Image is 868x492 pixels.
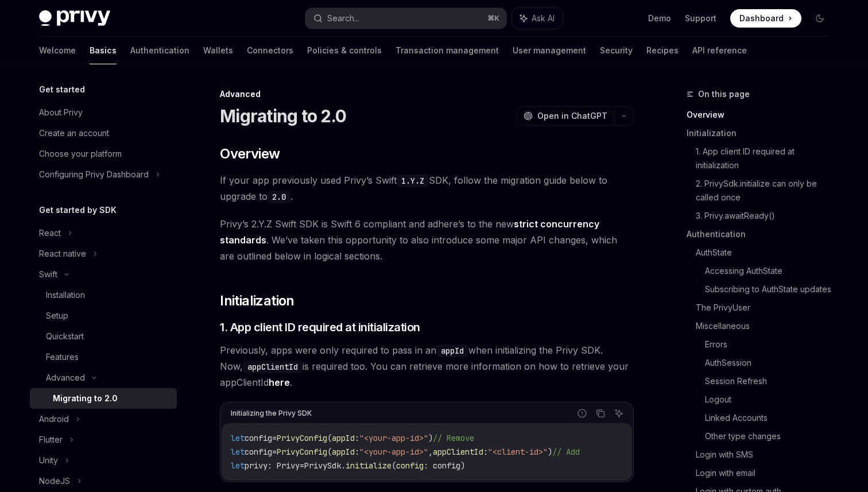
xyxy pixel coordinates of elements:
[220,292,294,310] span: Initialization
[428,433,433,443] span: )
[53,392,118,405] div: Migrating to 2.0
[272,447,277,457] span: =
[730,9,801,28] a: Dashboard
[304,460,346,471] span: PrivySdk.
[488,447,548,457] span: "<client-id>"
[30,347,177,367] a: Features
[231,406,312,421] div: Initializing the Privy SDK
[231,433,245,443] span: let
[687,225,838,243] a: Authentication
[428,447,433,457] span: ,
[272,433,277,443] span: =
[327,447,332,457] span: (
[705,354,838,372] a: AuthSession
[685,13,716,24] a: Support
[30,123,177,144] a: Create an account
[705,335,838,354] a: Errors
[739,13,784,24] span: Dashboard
[39,168,149,181] div: Configuring Privy Dashboard
[705,372,838,390] a: Session Refresh
[203,37,233,64] a: Wallets
[705,390,838,409] a: Logout
[307,37,382,64] a: Policies & controls
[46,350,79,364] div: Features
[39,37,76,64] a: Welcome
[696,317,838,335] a: Miscellaneous
[433,447,483,457] span: appClientId
[231,447,245,457] span: let
[231,460,245,471] span: let
[39,226,61,240] div: React
[39,106,83,119] div: About Privy
[39,203,117,217] h5: Get started by SDK
[600,37,633,64] a: Security
[245,460,300,471] span: privy: Privy
[30,326,177,347] a: Quickstart
[646,37,679,64] a: Recipes
[705,409,838,427] a: Linked Accounts
[512,8,563,29] button: Ask AI
[696,207,838,225] a: 3. Privy.awaitReady()
[392,460,396,471] span: (
[424,460,465,471] span: : config)
[359,447,428,457] span: "<your-app-id>"
[46,330,84,343] div: Quickstart
[332,447,355,457] span: appId
[552,447,580,457] span: // Add
[436,344,468,357] code: appId
[220,172,634,204] span: If your app previously used Privy’s Swift SDK, follow the migration guide below to upgrade to .
[305,8,506,29] button: Search...⌘K
[692,37,747,64] a: API reference
[277,447,327,457] span: PrivyConfig
[698,87,750,101] span: On this page
[327,433,332,443] span: (
[130,37,189,64] a: Authentication
[30,102,177,123] a: About Privy
[245,447,272,457] span: config
[705,262,838,280] a: Accessing AuthState
[696,445,838,464] a: Login with SMS
[537,110,607,122] span: Open in ChatGPT
[247,37,293,64] a: Connectors
[396,37,499,64] a: Transaction management
[397,175,429,187] code: 1.Y.Z
[220,342,634,390] span: Previously, apps were only required to pass in an when initializing the Privy SDK. Now, is requir...
[46,288,85,302] div: Installation
[90,37,117,64] a: Basics
[300,460,304,471] span: =
[245,433,272,443] span: config
[396,460,424,471] span: config
[696,299,838,317] a: The PrivyUser
[220,88,634,100] div: Advanced
[355,447,359,457] span: :
[268,191,290,203] code: 2.0
[39,433,63,447] div: Flutter
[30,305,177,326] a: Setup
[611,406,626,421] button: Ask AI
[220,106,346,126] h1: Migrating to 2.0
[220,216,634,264] span: Privy’s 2.Y.Z Swift SDK is Swift 6 compliant and adhere’s to the new . We’ve taken this opportuni...
[46,309,68,323] div: Setup
[696,243,838,262] a: AuthState
[269,377,290,389] a: here
[39,412,69,426] div: Android
[532,13,555,24] span: Ask AI
[513,37,586,64] a: User management
[811,9,829,28] button: Toggle dark mode
[243,361,303,373] code: appClientId
[30,388,177,409] a: Migrating to 2.0
[696,142,838,175] a: 1. App client ID required at initialization
[516,106,614,126] button: Open in ChatGPT
[332,433,355,443] span: appId
[39,474,70,488] div: NodeJS
[705,280,838,299] a: Subscribing to AuthState updates
[696,464,838,482] a: Login with email
[705,427,838,445] a: Other type changes
[39,126,109,140] div: Create an account
[30,285,177,305] a: Installation
[39,147,122,161] div: Choose your platform
[355,433,359,443] span: :
[327,11,359,25] div: Search...
[220,319,420,335] span: 1. App client ID required at initialization
[687,106,838,124] a: Overview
